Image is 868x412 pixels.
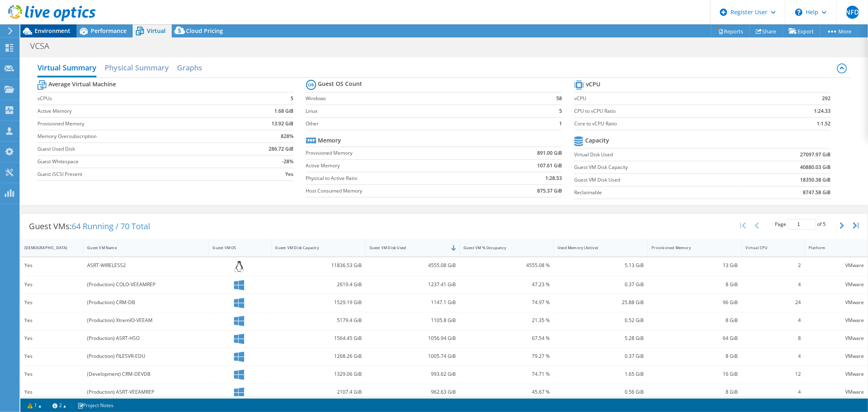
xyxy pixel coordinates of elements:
[291,94,294,103] b: 5
[306,120,539,128] label: Other
[318,80,363,88] b: Guest OS Count
[652,245,728,250] div: Provisioned Memory
[275,245,352,250] div: Guest VM Disk Capacity
[537,187,562,195] b: 875.37 GiB
[177,59,202,76] h2: Graphs
[558,370,644,379] div: 1.65 GiB
[574,188,742,197] label: Reclaimable
[105,59,169,76] h2: Physical Summary
[809,370,864,379] div: VMware
[275,107,294,115] b: 1.68 GiB
[464,370,550,379] div: 74.71 %
[306,149,488,157] label: Provisioned Memory
[556,94,562,103] b: 58
[87,352,205,361] div: (Production) FILESVR-EDU
[809,261,864,270] div: VMware
[87,370,205,379] div: (Development) CRM-DEVDB
[48,80,116,88] b: Average Virtual Machine
[318,136,341,145] b: Memory
[558,352,644,361] div: 0.37 GiB
[186,27,223,35] span: Cloud Pricing
[822,94,831,103] b: 292
[87,388,205,397] div: (Production) ASRT-VEEAMREP
[746,388,801,397] div: 4
[464,298,550,307] div: 74.97 %
[652,261,738,270] div: 13 GiB
[559,107,562,115] b: 5
[464,388,550,397] div: 45.67 %
[370,261,456,270] div: 4555.08 GiB
[559,120,562,128] b: 1
[809,245,854,250] div: Platform
[24,388,79,397] div: Yes
[746,298,801,307] div: 24
[370,298,456,307] div: 1147.1 GiB
[823,221,826,228] span: 5
[269,145,294,153] b: 286.72 GiB
[809,388,864,397] div: VMware
[272,120,294,128] b: 13.92 GiB
[275,334,362,343] div: 1564.45 GiB
[87,280,205,289] div: (Production) COLO-VEEAMREP
[370,316,456,325] div: 1105.8 GiB
[147,27,166,35] span: Virtual
[370,370,456,379] div: 993.62 GiB
[652,316,738,325] div: 8 GiB
[370,280,456,289] div: 1237.41 GiB
[795,9,802,16] svg: \n
[574,151,742,159] label: Virtual Disk Used
[37,107,232,115] label: Active Memory
[574,120,763,128] label: Core to vCPU Ratio
[820,25,858,37] a: More
[35,27,70,35] span: Environment
[652,334,738,343] div: 64 GiB
[26,42,62,50] h1: VCSA
[306,162,488,170] label: Active Memory
[464,261,550,270] div: 4555.08 %
[87,316,205,325] div: (Production) XtremIO-VEEAM
[21,214,158,239] div: Guest VMs:
[558,261,644,270] div: 5.13 GiB
[24,352,79,361] div: Yes
[800,176,831,184] b: 18350.38 GiB
[809,298,864,307] div: VMware
[652,298,738,307] div: 96 GiB
[275,352,362,361] div: 1268.26 GiB
[574,163,742,171] label: Guest VM Disk Capacity
[464,245,540,250] div: Guest VM % Occupancy
[370,245,446,250] div: Guest VM Disk Used
[558,388,644,397] div: 0.56 GiB
[24,316,79,325] div: Yes
[281,132,294,140] b: 828%
[306,107,539,115] label: Linux
[72,221,150,232] span: 64 Running / 70 Total
[809,280,864,289] div: VMware
[37,120,232,128] label: Provisioned Memory
[558,245,634,250] div: Used Memory (Active)
[652,280,738,289] div: 8 GiB
[24,245,70,250] div: [DEMOGRAPHIC_DATA]
[537,162,562,170] b: 107.61 GiB
[370,388,456,397] div: 962.63 GiB
[558,280,644,289] div: 0.37 GiB
[809,352,864,361] div: VMware
[652,370,738,379] div: 16 GiB
[47,400,72,410] a: 2
[72,400,119,410] a: Project Notes
[24,334,79,343] div: Yes
[817,120,831,128] b: 1:1.52
[746,261,801,270] div: 2
[306,174,488,182] label: Physical to Active Ratio
[746,316,801,325] div: 4
[24,261,79,270] div: Yes
[87,245,195,250] div: Guest VM Name
[306,187,488,195] label: Host Consumed Memory
[37,132,232,140] label: Memory Oversubscription
[37,94,232,103] label: vCPUs
[800,151,831,159] b: 27097.97 GiB
[746,370,801,379] div: 12
[809,334,864,343] div: VMware
[537,149,562,157] b: 891.00 GiB
[574,176,742,184] label: Guest VM Disk Used
[370,352,456,361] div: 1005.74 GiB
